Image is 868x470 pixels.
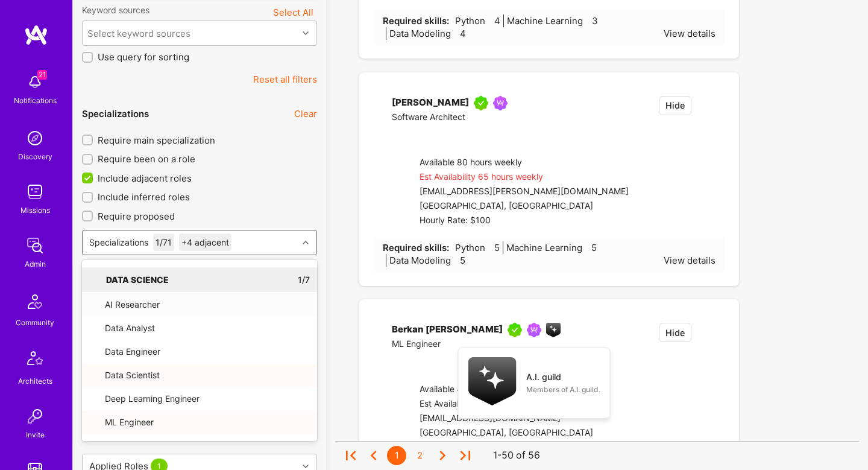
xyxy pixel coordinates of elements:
span: Data Modeling 4 [386,27,466,40]
div: Discovery [18,150,52,163]
span: Require main specialization [98,134,215,147]
span: Require proposed [98,210,175,223]
div: Berkan [PERSON_NAME] [392,323,503,337]
div: 1 [387,446,406,465]
span: Include inferred roles [98,191,190,203]
img: Been on Mission [493,96,508,110]
i: icon Chevron [303,30,309,36]
div: 1 / 71 [153,233,174,251]
div: Members of A.I. guild. [526,383,600,396]
div: Data Scientist [89,369,310,383]
div: 1-50 of 56 [493,449,540,462]
span: 21 [37,70,47,80]
div: Hourly Rate: $100 [420,214,629,228]
div: Hourly Rate: $129 [420,440,593,455]
i: icon EmptyStar [706,323,715,332]
div: A.I. guild [526,370,561,383]
img: admin teamwork [23,233,47,258]
i: icon linkedIn [392,127,401,136]
i: icon Star [485,244,494,253]
img: A.Teamer in Residence [508,323,522,337]
i: icon ArrowUp [174,276,182,285]
i: icon Star [582,244,591,253]
i: icon Chevron [303,240,309,246]
span: Machine Learning 5 [503,241,597,254]
div: Deep Learning Engineer [89,392,310,406]
img: A.I. guild [468,357,517,405]
div: Select keyword sources [87,27,190,40]
div: AI Researcher [89,298,310,312]
strong: Required skills: [383,15,449,27]
img: Architects [20,346,49,375]
span: Python 4 [452,14,500,27]
span: Include adjacent roles [98,172,192,185]
img: Invite [23,404,47,428]
label: Keyword sources [82,4,149,16]
div: +4 adjacent [179,233,231,251]
button: Hide [659,96,691,115]
div: MLOps [89,439,310,453]
img: discovery [23,126,47,150]
strong: Required skills: [383,242,449,253]
i: icon Star [451,30,460,39]
span: Use query for sorting [98,51,189,63]
img: Been on Mission [527,323,541,337]
img: Community [20,287,49,316]
div: Specializations [82,107,149,120]
img: A.I. guild [546,323,561,337]
div: Data Science [106,273,182,286]
div: 1 / 7 [298,267,310,292]
button: Hide [659,323,691,342]
div: Available 80 hours weekly [420,156,629,170]
button: Select All [269,4,317,21]
div: View details [664,254,715,267]
div: [EMAIL_ADDRESS][DOMAIN_NAME] [420,411,593,426]
div: ML Engineer [89,416,310,430]
div: Notifications [14,94,57,107]
div: 2 [410,446,429,465]
span: Data Modeling 5 [386,254,465,267]
img: A.Teamer in Residence [474,96,488,110]
span: Require been on a role [98,153,195,165]
div: Community [16,316,54,329]
div: Est Availability 40 hours weekly [420,397,593,411]
div: ML Engineer [392,337,561,352]
div: View details [664,27,715,40]
div: Data Engineer [89,345,310,359]
div: Data Analyst [89,322,310,335]
i: icon Star [451,256,460,265]
div: [GEOGRAPHIC_DATA], [GEOGRAPHIC_DATA] [420,199,629,214]
div: Admin [25,258,46,270]
div: Est Availability 65 hours weekly [420,170,629,185]
i: icon Chevron [303,463,309,469]
div: Available 40 hours weekly [420,383,593,397]
div: Specializations [89,236,148,249]
div: Missions [20,204,50,217]
img: teamwork [23,180,47,204]
button: Clear [294,107,317,120]
i: icon linkedIn [392,354,401,363]
div: Software Architect [392,110,512,125]
div: Invite [26,428,45,441]
img: logo [24,24,48,46]
i: icon Star [485,17,494,26]
span: Python 5 [452,241,500,254]
div: [PERSON_NAME] [392,96,469,110]
span: Machine Learning 3 [503,14,598,27]
div: [GEOGRAPHIC_DATA], [GEOGRAPHIC_DATA] [420,426,593,440]
img: bell [23,70,47,94]
div: Architects [18,375,52,387]
i: icon Star [583,17,592,26]
button: Reset all filters [253,73,317,86]
div: [EMAIL_ADDRESS][PERSON_NAME][DOMAIN_NAME] [420,185,629,199]
i: icon EmptyStar [706,96,715,105]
